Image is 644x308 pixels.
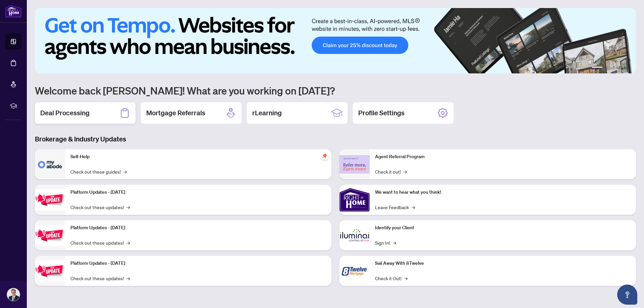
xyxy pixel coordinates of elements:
[35,260,65,282] img: Platform Updates - June 23, 2025
[404,274,408,282] span: →
[358,108,405,118] h2: Profile Settings
[627,67,629,69] button: 6
[375,224,631,232] p: Identify your Client
[616,67,619,69] button: 4
[621,67,624,69] button: 5
[617,285,637,305] button: Open asap
[412,203,415,211] span: →
[605,67,608,69] button: 2
[339,220,370,250] img: Identify your Client
[35,225,65,246] img: Platform Updates - July 8, 2025
[146,108,205,118] h2: Mortgage Referrals
[126,274,130,282] span: →
[7,288,20,301] img: Profile Icon
[321,152,329,160] span: pushpin
[339,185,370,215] img: We want to hear what you think!
[375,260,631,267] p: Sail Away With 8Twelve
[35,8,636,73] img: Slide 0
[339,155,370,174] img: Agent Referral Program
[592,67,602,69] button: 1
[70,274,130,282] a: Check out these updates!→
[70,203,130,211] a: Check out these updates!→
[70,224,326,232] p: Platform Updates - [DATE]
[70,189,326,196] p: Platform Updates - [DATE]
[70,260,326,267] p: Platform Updates - [DATE]
[70,153,326,161] p: Self-Help
[252,108,282,118] h2: rLearning
[35,189,65,210] img: Platform Updates - July 21, 2025
[35,149,65,179] img: Self-Help
[375,153,631,161] p: Agent Referral Program
[404,168,407,175] span: →
[375,168,407,175] a: Check it out!→
[35,134,636,144] h3: Brokerage & Industry Updates
[126,239,130,246] span: →
[375,189,631,196] p: We want to hear what you think!
[40,108,90,118] h2: Deal Processing
[375,274,408,282] a: Check it Out!→
[393,239,396,246] span: →
[35,84,636,97] h1: Welcome back [PERSON_NAME]! What are you working on [DATE]?
[375,239,396,246] a: Sign In!→
[70,168,127,175] a: Check out these guides!→
[610,67,613,69] button: 3
[126,203,130,211] span: →
[70,239,130,246] a: Check out these updates!→
[5,5,21,17] img: logo
[375,203,415,211] a: Leave Feedback→
[123,168,127,175] span: →
[339,256,370,286] img: Sail Away With 8Twelve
